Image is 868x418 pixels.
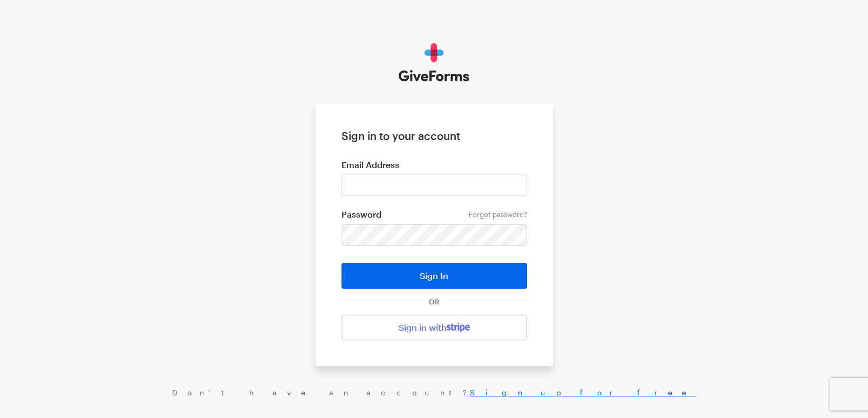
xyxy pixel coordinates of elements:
[341,129,527,142] h1: Sign in to your account
[470,388,696,397] a: Sign up for free
[399,43,469,82] img: GiveForms
[341,315,527,340] a: Sign in with
[341,159,527,170] label: Email Address
[469,210,527,219] a: Forgot password?
[427,297,442,306] span: OR
[447,323,470,332] img: stripe-07469f1003232ad58a8838275b02f7af1ac9ba95304e10fa954b414cd571f63b.svg
[341,263,527,289] button: Sign In
[341,209,527,220] label: Password
[11,388,857,398] div: Don’t have an account?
